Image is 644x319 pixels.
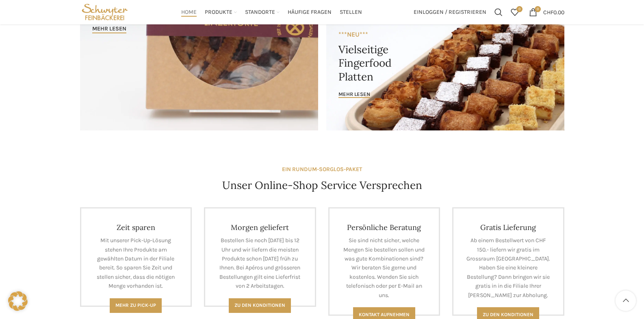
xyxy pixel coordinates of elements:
[234,302,285,308] span: Zu den Konditionen
[340,4,362,20] a: Stellen
[217,223,303,232] h4: Morgen geliefert
[525,4,568,20] a: 0 CHF0.00
[507,4,523,20] div: Meine Wunschliste
[134,4,409,20] div: Main navigation
[181,9,197,16] span: Home
[245,4,280,20] a: Standorte
[288,9,332,16] span: Häufige Fragen
[115,302,156,308] span: Mehr zu Pick-Up
[342,236,427,300] p: Sie sind nicht sicher, welche Mengen Sie bestellen sollen und was gute Kombinationen sind? Wir be...
[229,298,291,313] a: Zu den Konditionen
[535,6,541,12] span: 0
[466,223,551,232] h4: Gratis Lieferung
[93,236,179,291] p: Mit unserer Pick-Up-Lösung stehen Ihre Produkte am gewählten Datum in der Filiale bereit. So spar...
[282,166,362,173] strong: EIN RUNDUM-SORGLOS-PAKET
[288,4,332,20] a: Häufige Fragen
[616,291,636,311] a: Scroll to top button
[222,178,422,193] h4: Unser Online-Shop Service Versprechen
[543,9,564,15] bdi: 0.00
[359,312,410,317] span: Kontakt aufnehmen
[466,236,551,300] p: Ab einem Bestellwert von CHF 150.- liefern wir gratis im Grossraum [GEOGRAPHIC_DATA]. Haben Sie e...
[516,6,523,12] span: 0
[181,4,197,20] a: Home
[217,236,303,291] p: Bestellen Sie noch [DATE] bis 12 Uhr und wir liefern die meisten Produkte schon [DATE] früh zu Ih...
[414,9,486,15] span: Einloggen / Registrieren
[483,312,533,317] span: Zu den konditionen
[543,9,553,15] span: CHF
[245,9,275,16] span: Standorte
[80,8,130,15] a: Site logo
[110,298,162,313] a: Mehr zu Pick-Up
[410,4,490,20] a: Einloggen / Registrieren
[326,17,564,130] a: Banner link
[205,9,232,16] span: Produkte
[205,4,237,20] a: Produkte
[490,4,507,20] a: Suchen
[342,223,427,232] h4: Persönliche Beratung
[93,223,179,232] h4: Zeit sparen
[507,4,523,20] a: 0
[340,9,362,16] span: Stellen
